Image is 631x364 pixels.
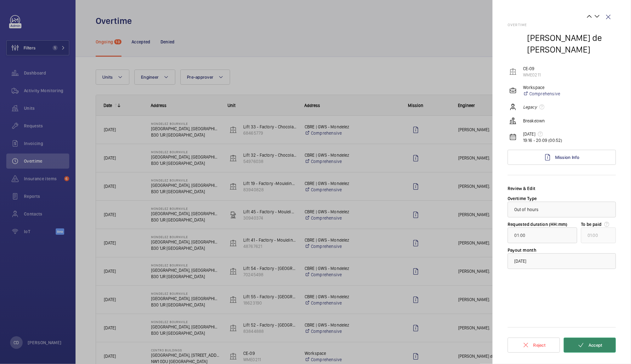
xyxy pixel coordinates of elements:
span: Mission Info [555,155,580,160]
a: Comprehensive [523,91,560,97]
p: WME0211 [523,72,541,78]
span: Out of hours [514,207,539,212]
p: Workspace [523,84,560,91]
label: Overtime Type [508,196,537,201]
button: Reject [508,338,560,353]
span: Accept [589,343,602,348]
a: Mission Info [508,150,616,165]
em: Legacy [523,104,537,110]
label: Requested duration (HH:mm) [508,222,567,227]
span: Reject [533,343,546,348]
h2: [PERSON_NAME] de [PERSON_NAME] [527,32,616,55]
p: [DATE] [523,131,562,137]
p: CE-09 [523,65,541,72]
p: Breakdown [523,118,545,124]
label: To be paid [581,221,616,227]
img: elevator.svg [509,68,517,76]
label: Payout month [508,248,536,253]
input: function ot(){if((0,e.mK)(Iu),Iu.value===k)throw new i.buA(-950,null);return Iu.value} [508,227,577,243]
p: 19:16 - 20:09 (00:52) [523,137,562,143]
button: Accept [564,338,616,353]
span: [DATE] [514,259,527,264]
h2: Overtime [508,23,616,27]
div: Review & Edit [508,185,616,192]
input: undefined [581,227,616,243]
